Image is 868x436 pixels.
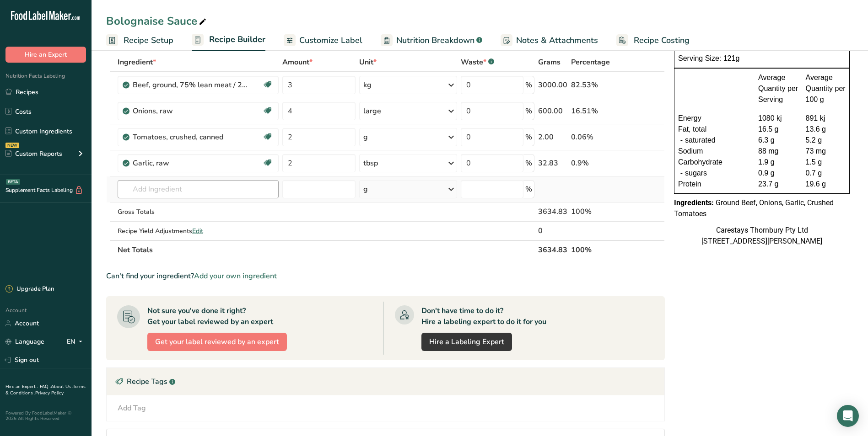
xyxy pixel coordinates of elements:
div: Gross Totals [118,207,279,217]
a: Hire an Expert . [5,383,38,390]
div: 600.00 [538,106,567,117]
input: Add Ingredient [118,180,279,198]
span: Carbohydrate [678,157,722,168]
div: 6.3 g [758,135,798,146]
span: Ingredients: [674,198,714,207]
span: Get your label reviewed by an expert [155,336,279,347]
button: Get your label reviewed by an expert [147,333,287,351]
th: 3634.83 [536,240,569,259]
div: Open Intercom Messenger [837,405,859,427]
div: Beef, ground, 75% lean meat / 25% fat, [PERSON_NAME], cooked, pan-broiled [133,80,247,90]
div: Waste [461,57,494,68]
span: Amount [282,57,313,68]
span: Energy [678,113,701,124]
span: Protein [678,179,701,190]
div: Average Quantity per 100 g [806,72,846,105]
div: 100% [571,206,621,217]
div: 3634.83 [538,206,567,217]
button: Hire an Expert [5,47,86,63]
a: Language [5,334,44,350]
span: Customize Label [299,34,362,47]
div: Average Quantity per Serving [758,72,798,105]
div: 16.51% [571,106,621,117]
div: 0.9% [571,158,621,169]
div: 32.83 [538,158,567,169]
div: 88 mg [758,146,798,157]
div: 0.06% [571,132,621,143]
a: Terms & Conditions . [5,383,86,396]
div: 1.5 g [806,157,846,168]
div: tbsp [363,158,378,169]
div: NEW [5,143,19,148]
div: 1.9 g [758,157,798,168]
span: Percentage [571,57,610,68]
div: 3000.00 [538,80,567,90]
div: Custom Reports [5,149,62,159]
span: sugars [685,168,707,179]
a: Customize Label [284,30,362,51]
a: Notes & Attachments [501,30,598,51]
div: 1080 kj [758,113,798,124]
div: Recipe Yield Adjustments [118,226,279,236]
div: Don't have time to do it? Hire a labeling expert to do it for you [421,305,546,327]
div: - [678,168,685,179]
span: saturated [685,135,716,146]
div: Garlic, raw [133,158,247,169]
div: EN [67,336,86,347]
div: Onions, raw [133,106,247,117]
div: Add Tag [118,403,146,414]
a: About Us . [51,383,73,390]
th: Net Totals [116,240,536,259]
a: Nutrition Breakdown [381,30,482,51]
div: 82.53% [571,80,621,90]
a: Recipe Setup [106,30,173,51]
a: Hire a Labeling Expert [421,333,512,351]
div: 16.5 g [758,124,798,135]
div: Upgrade Plan [5,285,54,294]
div: 19.6 g [806,179,846,190]
div: - [678,135,685,146]
span: Sodium [678,146,703,157]
span: Grams [538,57,561,68]
div: kg [363,80,372,90]
span: Nutrition Breakdown [396,34,474,47]
div: Serving Size: 121g [678,53,846,64]
div: 0.9 g [758,168,798,179]
div: 73 mg [806,146,846,157]
span: Unit [359,57,377,68]
div: 5.2 g [806,135,846,146]
div: 0 [538,225,567,236]
a: Recipe Costing [616,30,690,51]
span: Fat, total [678,124,706,135]
div: 2.00 [538,132,567,143]
th: 100% [569,240,623,259]
div: Can't find your ingredient? [106,271,665,282]
a: Privacy Policy [35,390,64,396]
div: Bolognaise Sauce [106,13,208,29]
div: large [363,106,381,117]
div: g [363,184,368,195]
span: Ground Beef, Onions, Garlic, Crushed Tomatoes [674,198,834,218]
span: Recipe Setup [124,34,173,47]
a: Recipe Builder [192,29,265,51]
a: FAQ . [40,383,51,390]
div: 891 kj [806,113,846,124]
div: g [363,132,368,143]
span: Edit [192,227,203,235]
span: Recipe Costing [634,34,690,47]
div: 0.7 g [806,168,846,179]
span: Notes & Attachments [516,34,598,47]
div: 23.7 g [758,179,798,190]
div: Not sure you've done it right? Get your label reviewed by an expert [147,305,273,327]
div: Carestays Thornbury Pty Ltd [STREET_ADDRESS][PERSON_NAME] [674,225,850,247]
div: Tomatoes, crushed, canned [133,132,247,143]
span: Add your own ingredient [194,271,277,282]
div: Recipe Tags [107,368,664,395]
div: 13.6 g [806,124,846,135]
div: Powered By FoodLabelMaker © 2025 All Rights Reserved [5,410,86,421]
span: Recipe Builder [209,33,265,46]
span: Ingredient [118,57,156,68]
div: BETA [6,179,20,185]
